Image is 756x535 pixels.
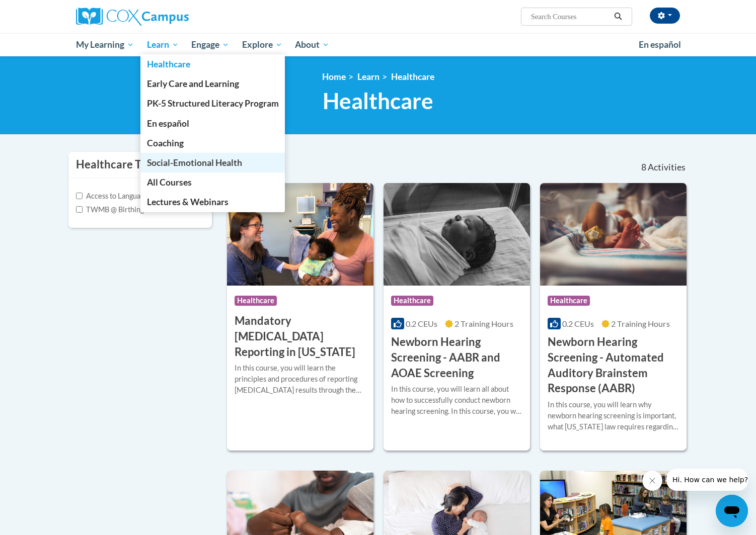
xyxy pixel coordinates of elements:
a: Learn [140,33,185,56]
a: Cox Campus [76,8,267,26]
img: Cox Campus [76,8,189,26]
h3: Healthcare Topics [76,157,167,172]
span: Healthcare [548,296,590,306]
div: In this course, you will learn why newborn hearing screening is important, what [US_STATE] law re... [548,399,679,432]
div: Main menu [61,33,695,56]
span: Lectures & Webinars [147,197,229,207]
div: In this course, you will learn the principles and procedures of reporting [MEDICAL_DATA] results ... [235,363,366,396]
span: En español [639,39,681,50]
span: Healthcare [147,59,190,69]
a: Healthcare [140,54,285,74]
input: Search Courses [530,11,611,23]
a: Social-Emotional Health [140,153,285,172]
button: Account Settings [650,8,680,24]
iframe: Close message [642,471,662,491]
span: 8 [641,162,646,173]
a: Explore [236,33,289,56]
input: Checkbox for Options [76,193,83,199]
a: Engage [185,33,236,56]
span: Learn [147,39,179,51]
a: En español [140,114,285,133]
span: Coaching [147,138,184,148]
span: Activities [648,162,686,173]
a: Healthcare [391,71,434,82]
label: Access to Language (AtL) [76,191,165,202]
a: Lectures & Webinars [140,192,285,212]
span: My Learning [76,39,134,51]
a: My Learning [69,33,140,56]
img: Course Logo [540,183,687,286]
a: About [289,33,336,56]
span: Healthcare [391,296,433,306]
label: TWMB @ Birthing Centers [76,204,171,215]
a: PK-5 Structured Literacy Program [140,94,285,113]
div: In this course, you will learn all about how to successfully conduct newborn hearing screening. I... [391,384,522,417]
span: Early Care and Learning [147,78,239,89]
span: All Courses [147,177,192,188]
h3: Newborn Hearing Screening - AABR and AOAE Screening [391,334,522,381]
iframe: Message from company [666,469,748,491]
img: Course Logo [227,183,373,286]
span: 2 Training Hours [455,319,513,328]
iframe: Button to launch messaging window [716,495,748,527]
span: Engage [191,39,229,51]
span: Healthcare [235,296,277,306]
a: Coaching [140,133,285,153]
a: En español [632,34,688,55]
span: Social-Emotional Health [147,157,242,168]
a: Course LogoHealthcare0.2 CEUs2 Training Hours Newborn Hearing Screening - Automated Auditory Brai... [540,183,687,451]
h3: Mandatory [MEDICAL_DATA] Reporting in [US_STATE] [235,313,366,360]
span: PK-5 Structured Literacy Program [147,98,279,109]
a: Course LogoHealthcare0.2 CEUs2 Training Hours Newborn Hearing Screening - AABR and AOAE Screening... [384,183,530,451]
span: En español [147,118,189,129]
h3: Newborn Hearing Screening - Automated Auditory Brainstem Response (AABR) [548,334,679,396]
span: Explore [242,39,282,51]
a: Course LogoHealthcare Mandatory [MEDICAL_DATA] Reporting in [US_STATE]In this course, you will le... [227,183,373,451]
input: Checkbox for Options [76,206,83,213]
span: 0.2 CEUs [406,319,437,328]
a: All Courses [140,172,285,192]
span: 0.2 CEUs [562,319,594,328]
a: Learn [357,71,380,82]
span: 2 Training Hours [611,319,670,328]
span: Healthcare [323,87,433,114]
span: About [295,39,329,51]
a: Home [322,71,346,82]
a: Early Care and Learning [140,74,285,94]
img: Course Logo [384,183,530,286]
button: Search [611,11,626,23]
